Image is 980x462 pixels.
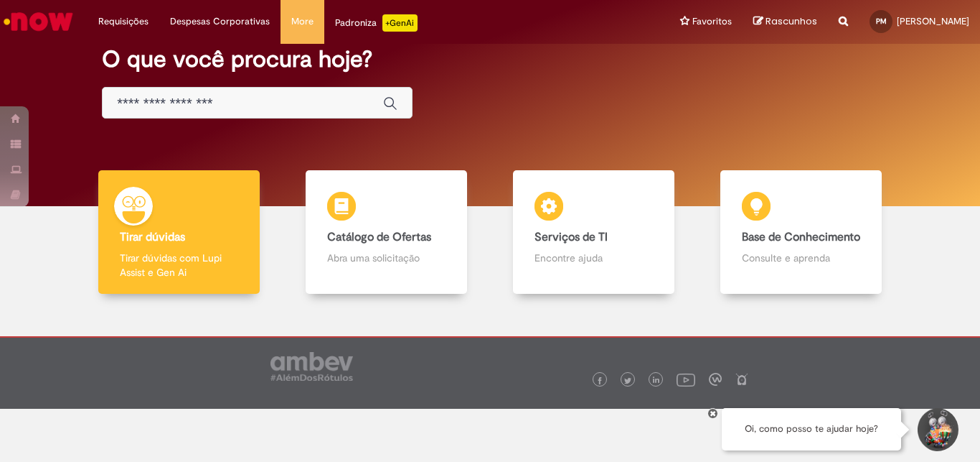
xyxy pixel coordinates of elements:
button: Iniciar Conversa de Suporte [915,408,958,451]
img: logo_footer_linkedin.png [653,376,660,385]
span: Despesas Corporativas [170,14,270,29]
p: +GenAi [382,14,418,32]
b: Tirar dúvidas [120,230,185,244]
img: logo_footer_naosei.png [735,373,748,386]
span: Favoritos [692,14,732,29]
b: Base de Conhecimento [742,230,860,244]
span: PM [876,17,887,26]
p: Consulte e aprenda [742,251,860,265]
img: logo_footer_workplace.png [709,373,722,386]
b: Serviços de TI [534,230,608,244]
b: Catálogo de Ofertas [327,230,431,244]
a: Catálogo de Ofertas Abra uma solicitação [283,170,490,295]
img: logo_footer_facebook.png [596,377,603,384]
span: [PERSON_NAME] [897,15,969,27]
img: logo_footer_twitter.png [624,377,631,384]
span: Rascunhos [765,14,817,28]
div: Padroniza [335,14,418,32]
p: Abra uma solicitação [327,251,446,265]
h2: O que você procura hoje? [102,47,878,72]
a: Tirar dúvidas Tirar dúvidas com Lupi Assist e Gen Ai [75,170,283,295]
span: Requisições [98,14,149,29]
img: ServiceNow [1,7,75,36]
a: Rascunhos [753,15,817,29]
span: More [291,14,314,29]
img: logo_footer_ambev_rotulo_gray.png [270,352,353,381]
p: Tirar dúvidas com Lupi Assist e Gen Ai [120,251,238,279]
p: Encontre ajuda [534,251,653,265]
img: logo_footer_youtube.png [677,370,695,389]
div: Oi, como posso te ajudar hoje? [722,408,901,451]
a: Serviços de TI Encontre ajuda [490,170,697,295]
a: Base de Conhecimento Consulte e aprenda [697,170,905,295]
